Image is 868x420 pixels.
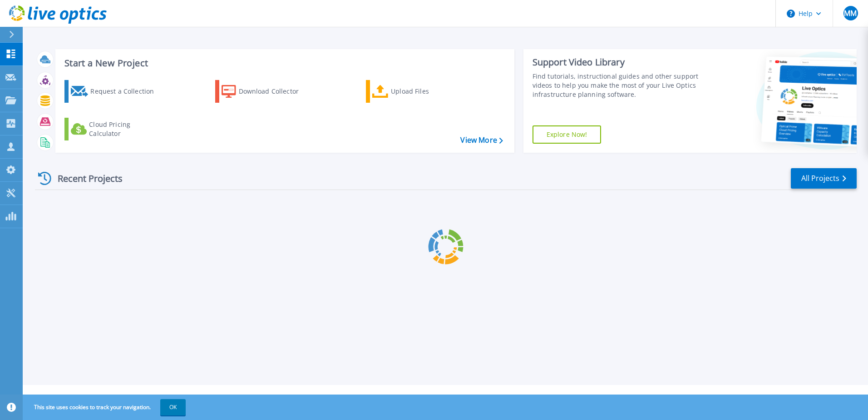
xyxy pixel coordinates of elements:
[239,82,311,100] div: Download Collector
[844,10,857,17] span: MM
[89,120,162,138] div: Cloud Pricing Calculator
[64,58,503,68] h3: Start a New Project
[64,80,166,103] a: Request a Collection
[791,168,857,189] a: All Projects
[160,399,186,415] button: OK
[64,118,166,140] a: Cloud Pricing Calculator
[90,82,163,100] div: Request a Collection
[533,56,702,68] div: Support Video Library
[533,72,702,99] div: Find tutorials, instructional guides and other support videos to help you make the most of your L...
[35,167,135,190] div: Recent Projects
[391,82,464,100] div: Upload Files
[25,399,186,415] span: This site uses cookies to track your navigation.
[366,80,467,103] a: Upload Files
[215,80,316,103] a: Download Collector
[460,136,503,145] a: View More
[533,125,602,144] a: Explore Now!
